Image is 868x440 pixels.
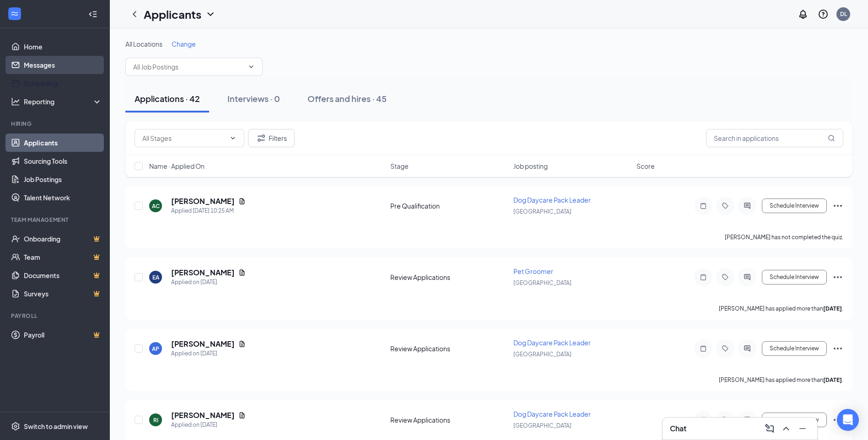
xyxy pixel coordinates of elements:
[513,351,571,358] span: [GEOGRAPHIC_DATA]
[823,376,842,383] b: [DATE]
[11,120,100,128] div: Hiring
[513,196,591,204] span: Dog Daycare Pack Leader
[828,134,835,142] svg: MagnifyingGlass
[698,274,709,281] svg: Note
[307,93,387,104] div: Offers and hires · 45
[832,414,843,425] svg: Ellipses
[256,133,267,144] svg: Filter
[720,416,731,424] svg: Tag
[513,267,553,275] span: Pet Groomer
[720,274,731,281] svg: Tag
[171,268,235,278] h5: [PERSON_NAME]
[152,274,159,281] div: EA
[142,133,226,143] input: All Stages
[24,266,102,284] a: DocumentsCrown
[11,97,20,106] svg: Analysis
[24,326,102,344] a: PayrollCrown
[762,199,827,213] button: Schedule Interview
[706,129,843,147] input: Search in applications
[781,423,792,434] svg: ChevronUp
[229,134,237,142] svg: ChevronDown
[823,305,842,312] b: [DATE]
[719,305,843,312] p: [PERSON_NAME] has applied more than .
[11,312,100,320] div: Payroll
[171,339,235,349] h5: [PERSON_NAME]
[171,278,246,287] div: Applied on [DATE]
[698,345,709,352] svg: Note
[171,410,235,420] h5: [PERSON_NAME]
[795,421,810,436] button: Minimize
[171,420,246,429] div: Applied on [DATE]
[832,272,843,283] svg: Ellipses
[24,284,102,303] a: SurveysCrown
[720,202,731,209] svg: Tag
[742,202,753,209] svg: ActiveChat
[238,269,246,276] svg: Document
[24,97,102,106] div: Reporting
[762,413,827,427] button: Schedule Interview
[513,279,571,286] span: [GEOGRAPHIC_DATA]
[129,9,140,20] svg: ChevronLeft
[227,93,280,104] div: Interviews · 0
[248,129,295,147] button: Filter Filters
[24,188,102,207] a: Talent Network
[719,376,843,384] p: [PERSON_NAME] has applied more than .
[762,270,827,284] button: Schedule Interview
[171,349,246,358] div: Applied on [DATE]
[11,216,100,224] div: Team Management
[171,206,246,215] div: Applied [DATE] 10:25 AM
[832,343,843,354] svg: Ellipses
[742,274,753,281] svg: ActiveChat
[24,56,102,74] a: Messages
[762,341,827,356] button: Schedule Interview
[24,422,88,431] div: Switch to admin view
[88,10,97,19] svg: Collapse
[513,208,571,215] span: [GEOGRAPHIC_DATA]
[742,416,753,424] svg: ActiveChat
[832,200,843,211] svg: Ellipses
[818,9,829,20] svg: QuestionInfo
[742,345,753,352] svg: ActiveChat
[837,409,859,431] div: Open Intercom Messenger
[172,40,196,48] span: Change
[698,416,709,424] svg: Note
[390,344,508,353] div: Review Applications
[636,161,655,171] span: Score
[725,233,843,241] p: [PERSON_NAME] has not completed the quiz.
[390,415,508,424] div: Review Applications
[238,412,246,419] svg: Document
[11,422,20,431] svg: Settings
[125,40,162,48] span: All Locations
[24,152,102,170] a: Sourcing Tools
[171,196,235,206] h5: [PERSON_NAME]
[24,170,102,188] a: Job Postings
[798,9,809,20] svg: Notifications
[144,6,201,22] h1: Applicants
[513,338,591,347] span: Dog Daycare Pack Leader
[513,422,571,429] span: [GEOGRAPHIC_DATA]
[840,10,847,18] div: DL
[764,423,775,434] svg: ComposeMessage
[238,198,246,205] svg: Document
[205,9,216,20] svg: ChevronDown
[133,62,244,72] input: All Job Postings
[513,410,591,418] span: Dog Daycare Pack Leader
[248,63,255,70] svg: ChevronDown
[698,202,709,209] svg: Note
[779,421,793,436] button: ChevronUp
[153,416,158,424] div: RI
[24,74,102,92] a: Scheduling
[762,421,777,436] button: ComposeMessage
[152,345,159,353] div: AP
[152,202,160,210] div: AC
[24,248,102,266] a: TeamCrown
[390,273,508,282] div: Review Applications
[797,423,808,434] svg: Minimize
[149,161,205,171] span: Name · Applied On
[238,340,246,348] svg: Document
[24,230,102,248] a: OnboardingCrown
[513,161,548,171] span: Job posting
[10,9,19,18] svg: WorkstreamLogo
[670,424,686,434] h3: Chat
